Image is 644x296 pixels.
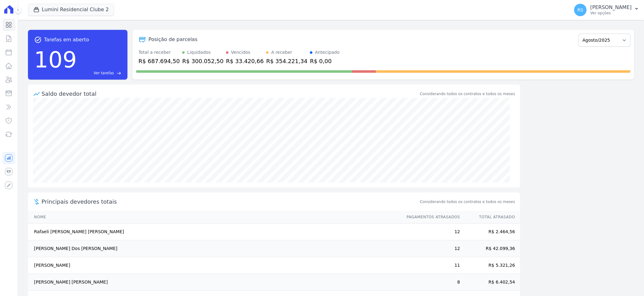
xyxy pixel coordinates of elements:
span: Principais devedores totais [42,197,419,206]
td: 11 [401,257,460,274]
td: R$ 5.321,26 [460,257,520,274]
div: R$ 687.694,50 [139,57,180,65]
span: Tarefas em aberto [44,36,89,44]
td: [PERSON_NAME] Dos [PERSON_NAME] [28,240,401,257]
div: R$ 300.052,50 [182,57,223,65]
div: R$ 354.221,34 [266,57,307,65]
div: A receber [271,49,292,56]
td: [PERSON_NAME] [28,257,401,274]
td: R$ 6.402,54 [460,274,520,291]
span: task_alt [34,36,42,44]
span: east [117,71,121,76]
th: Total Atrasado [460,211,520,224]
th: Nome [28,211,401,224]
div: Saldo devedor total [42,90,419,98]
td: Rafaeli [PERSON_NAME] [PERSON_NAME] [28,224,401,240]
div: Total a receber [139,49,180,56]
td: [PERSON_NAME] [PERSON_NAME] [28,274,401,291]
th: Pagamentos Atrasados [401,211,460,224]
div: R$ 33.420,66 [226,57,264,65]
a: Ver tarefas east [79,70,121,76]
div: Antecipado [315,49,339,56]
span: Considerando todos os contratos e todos os meses [420,199,515,205]
button: RS [PERSON_NAME] Ver opções [569,1,644,19]
button: Lumini Residencial Clube 2 [28,4,114,16]
div: Posição de parcelas [149,36,198,43]
td: 8 [401,274,460,291]
span: Ver tarefas [94,70,114,76]
div: R$ 0,00 [310,57,339,65]
td: R$ 2.464,56 [460,224,520,240]
td: 12 [401,224,460,240]
td: R$ 42.099,36 [460,240,520,257]
p: [PERSON_NAME] [590,4,632,11]
p: Ver opções [590,11,632,16]
div: Considerando todos os contratos e todos os meses [420,91,515,97]
div: 109 [34,44,77,76]
span: RS [577,8,583,12]
div: Vencidos [231,49,250,56]
td: 12 [401,240,460,257]
div: Liquidados [187,49,211,56]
